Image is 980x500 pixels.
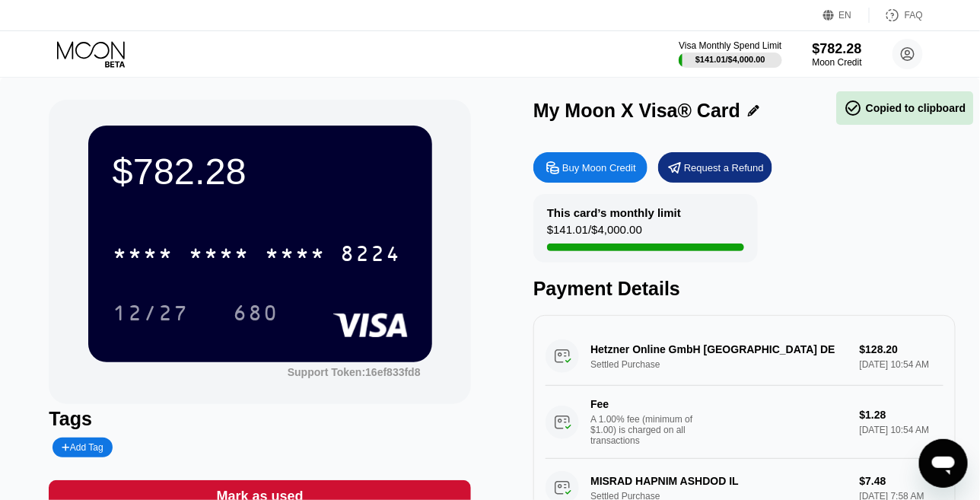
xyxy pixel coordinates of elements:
div: [DATE] 10:54 AM [859,425,943,435]
div: $782.28 [113,150,408,193]
div: Visa Monthly Spend Limit [679,40,781,51]
div: Buy Moon Credit [562,161,636,174]
div: $782.28 [813,41,862,57]
div: Request a Refund [658,152,772,183]
div: $141.01 / $4,000.00 [695,55,765,64]
iframe: Button to launch messaging window [919,439,968,488]
div: 680 [233,303,278,327]
div: Add Tag [52,438,112,457]
div: FAQ [870,8,923,23]
div: Tags [49,408,471,430]
div: Request a Refund [684,161,764,174]
div: Buy Moon Credit [533,152,647,183]
div: FeeA 1.00% fee (minimum of $1.00) is charged on all transactions$1.28[DATE] 10:54 AM [546,386,943,459]
div: Support Token:16ef833fd8 [288,366,421,378]
div: $141.01 / $4,000.00 [547,223,642,244]
div: Visa Monthly Spend Limit$141.01/$4,000.00 [679,40,781,68]
div: $782.28Moon Credit [813,41,862,68]
div: 12/27 [113,303,189,327]
div: Payment Details [533,278,956,300]
div: $1.28 [859,409,943,421]
div: 680 [221,294,290,332]
div: Copied to clipboard [844,99,966,117]
div: 12/27 [101,294,200,332]
div: Support Token: 16ef833fd8 [288,366,421,378]
div: Add Tag [62,442,103,453]
div: Moon Credit [813,57,862,68]
div: EN [823,8,870,23]
div: My Moon X Visa® Card [533,100,740,122]
div: EN [839,10,852,21]
div: FAQ [905,10,923,21]
div: Fee [590,398,697,410]
div: This card’s monthly limit [547,206,681,219]
div: 8224 [341,244,402,268]
div: A 1.00% fee (minimum of $1.00) is charged on all transactions [590,414,705,446]
span:  [844,99,862,117]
